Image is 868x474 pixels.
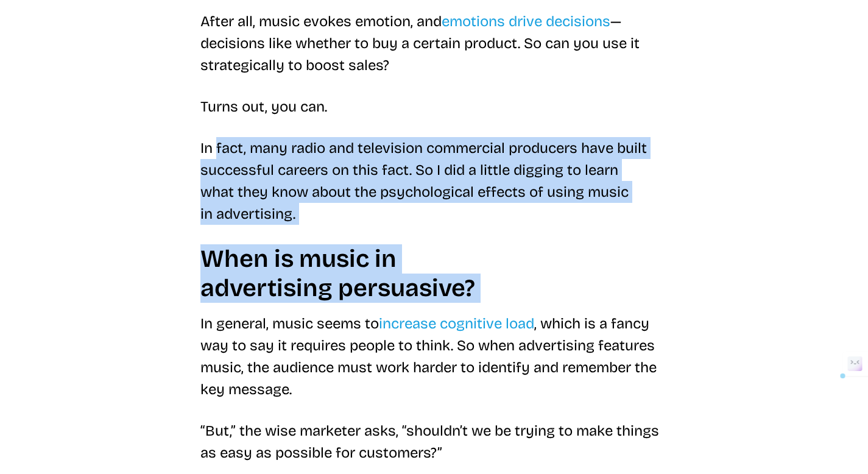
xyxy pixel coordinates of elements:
[200,137,668,225] p: In fact, many radio and television commercial producers have built successful careers on this fac...
[200,96,668,118] p: Turns out, you can.
[200,313,668,400] p: In general, music seems to , which is a fancy way to say it requires people to think. So when adv...
[200,244,668,303] h2: When is music in advertising persuasive?
[200,10,668,76] p: After all, music evokes emotion, and — decisions like whether to buy a certain product. So can yo...
[442,13,610,30] a: emotions drive decisions
[200,420,668,464] p: “But,” the wise marketer asks, “shouldn’t we be trying to make things as easy as possible for cus...
[379,315,534,332] a: increase cognitive load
